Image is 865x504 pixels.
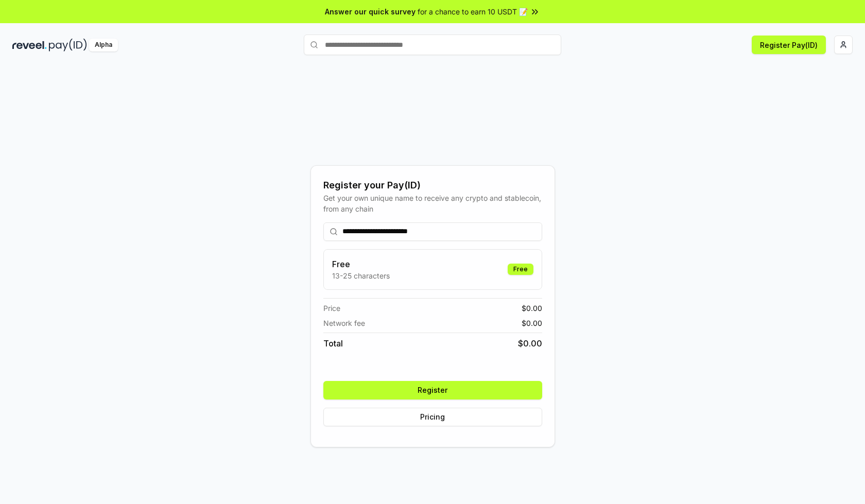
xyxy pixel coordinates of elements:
img: reveel_dark [12,39,47,51]
span: Total [323,337,343,350]
h3: Free [332,258,390,270]
span: $ 0.00 [518,337,542,350]
button: Pricing [323,408,542,426]
button: Register Pay(ID) [752,36,826,54]
div: Get your own unique name to receive any crypto and stablecoin, from any chain [323,193,542,214]
span: for a chance to earn 10 USDT 📝 [418,6,528,17]
span: Network fee [323,318,365,328]
span: $ 0.00 [522,318,542,328]
button: Register [323,381,542,399]
span: Price [323,303,340,314]
span: $ 0.00 [522,303,542,314]
div: Free [508,264,533,275]
div: Register your Pay(ID) [323,178,542,193]
img: pay_id [49,39,87,51]
p: 13-25 characters [332,270,390,281]
span: Answer our quick survey [325,6,416,17]
div: Alpha [89,39,118,51]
